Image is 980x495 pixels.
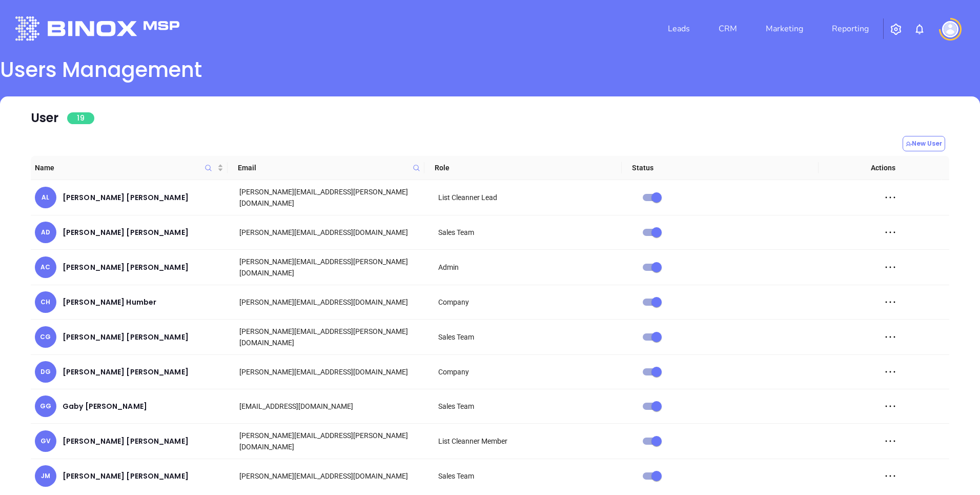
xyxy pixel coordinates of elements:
[63,470,189,482] div: [PERSON_NAME] [PERSON_NAME]
[438,331,622,343] div: Sales Team
[622,156,819,180] th: Status
[67,112,94,124] span: 19
[913,23,926,35] img: iconNotification
[35,395,56,417] div: GG
[238,162,409,173] span: Email
[15,16,179,41] img: logo
[35,187,56,208] div: AL
[31,109,94,127] div: User
[438,435,622,447] div: List Cleanner Member
[35,326,56,348] div: CG
[438,192,622,203] div: List Cleanner Lead
[239,470,423,482] div: [PERSON_NAME][EMAIL_ADDRESS][DOMAIN_NAME]
[903,136,945,151] button: New User
[438,470,622,482] div: Sales Team
[239,326,423,348] div: [PERSON_NAME][EMAIL_ADDRESS][PERSON_NAME][DOMAIN_NAME]
[35,222,56,243] div: AD
[239,296,423,308] div: [PERSON_NAME][EMAIL_ADDRESS][DOMAIN_NAME]
[239,430,423,452] div: [PERSON_NAME][EMAIL_ADDRESS][PERSON_NAME][DOMAIN_NAME]
[63,435,189,447] div: [PERSON_NAME] [PERSON_NAME]
[63,366,189,378] div: [PERSON_NAME] [PERSON_NAME]
[714,18,741,39] a: CRM
[31,156,228,180] th: Name
[35,465,56,487] div: JM
[890,23,902,35] img: iconSetting
[35,430,56,452] div: GV
[239,401,423,412] div: [EMAIL_ADDRESS][DOMAIN_NAME]
[63,226,189,239] div: [PERSON_NAME] [PERSON_NAME]
[942,21,958,37] img: user
[63,331,189,343] div: [PERSON_NAME] [PERSON_NAME]
[63,191,189,204] div: [PERSON_NAME] [PERSON_NAME]
[762,18,807,39] a: Marketing
[438,262,622,273] div: Admin
[438,296,622,308] div: Company
[239,366,423,378] div: [PERSON_NAME][EMAIL_ADDRESS][DOMAIN_NAME]
[239,256,423,279] div: [PERSON_NAME][EMAIL_ADDRESS][PERSON_NAME][DOMAIN_NAME]
[828,18,873,39] a: Reporting
[438,401,622,412] div: Sales Team
[239,186,423,209] div: [PERSON_NAME][EMAIL_ADDRESS][PERSON_NAME][DOMAIN_NAME]
[63,296,156,308] div: [PERSON_NAME] Humber
[819,156,942,180] th: Actions
[35,291,56,313] div: CH
[424,156,621,180] th: Role
[63,261,189,273] div: [PERSON_NAME] [PERSON_NAME]
[239,227,423,238] div: [PERSON_NAME][EMAIL_ADDRESS][DOMAIN_NAME]
[664,18,694,39] a: Leads
[438,366,622,378] div: Company
[438,227,622,238] div: Sales Team
[35,256,56,278] div: AC
[35,162,215,173] span: Name
[63,400,147,412] div: Gaby [PERSON_NAME]
[35,361,56,383] div: DG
